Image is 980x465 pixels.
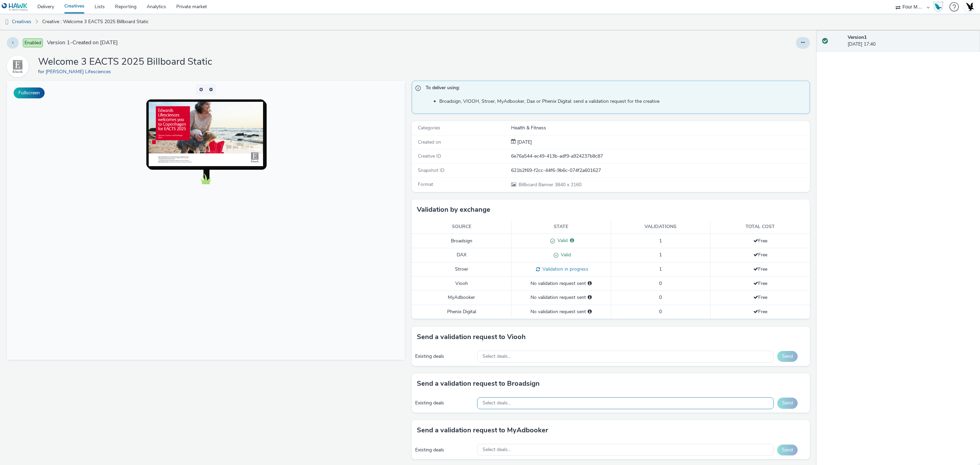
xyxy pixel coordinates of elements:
[753,308,767,315] span: Free
[515,294,607,301] div: No validation request sent
[439,98,806,105] li: Broadsign, VIOOH, Stroer, MyAdbooker, Dax or Phenix Digital: send a validation request for the cr...
[659,280,662,287] span: 0
[516,139,532,146] div: Creation 03 October 2025, 17:40
[3,19,10,26] img: dooh
[426,84,803,93] span: To deliver using:
[753,266,767,272] span: Free
[412,248,511,262] td: DAX
[848,34,867,41] strong: Version 1
[848,34,975,48] div: [DATE] 17:40
[8,57,28,76] img: Edwards Lifesciences
[47,39,118,47] span: Version 1 - Created on [DATE]
[511,167,809,174] div: 621b2f69-f2cc-44f6-9b6c-074f2a601627
[511,153,809,160] div: 6e76a544-ec49-413b-adf9-a924237b8c87
[511,220,611,234] th: State
[588,308,592,315] div: Please select a deal below and click on Send to send a validation request to Phenix Digital.
[777,351,798,362] button: Send
[38,68,46,75] span: for
[659,308,662,315] span: 0
[964,2,975,12] img: Account UK
[39,14,152,30] a: Creative : Welcome 3 EACTS 2025 Billboard Static
[418,139,441,145] span: Created on
[418,125,440,131] span: Categories
[777,445,798,455] button: Send
[558,252,571,258] span: Valid
[2,3,28,11] img: undefined Logo
[518,181,582,188] span: 3840 x 2160
[777,398,798,408] button: Send
[418,181,433,188] span: Format
[540,266,588,272] span: Validation in progress
[483,400,511,406] span: Select deals...
[933,1,946,12] a: Hawk Academy
[710,220,810,234] th: Total cost
[659,266,662,272] span: 1
[515,308,607,315] div: No validation request sent
[659,294,662,301] span: 0
[418,167,444,174] span: Snapshot ID
[142,21,256,85] img: Advertisement preview
[412,234,511,248] td: Broadsign
[46,68,114,75] a: [PERSON_NAME] Lifesciences
[753,252,767,258] span: Free
[588,294,592,301] div: Please select a deal below and click on Send to send a validation request to MyAdbooker.
[515,280,607,287] div: No validation request sent
[516,139,532,145] span: [DATE]
[659,238,662,244] span: 1
[753,280,767,287] span: Free
[753,238,767,244] span: Free
[412,276,511,290] td: Viooh
[611,220,710,234] th: Validations
[417,379,540,389] h3: Send a validation request to Broadsign
[483,447,511,453] span: Select deals...
[415,447,474,453] div: Existing deals
[412,220,511,234] th: Source
[418,153,441,159] span: Creative ID
[753,294,767,301] span: Free
[412,291,511,305] td: MyAdbooker
[519,181,555,188] span: Billboard Banner
[417,205,490,215] h3: Validation by exchange
[412,262,511,277] td: Stroer
[7,63,31,69] a: Edwards Lifesciences
[417,425,548,435] h3: Send a validation request to MyAdbooker
[659,252,662,258] span: 1
[933,1,943,12] img: Hawk Academy
[511,125,809,131] div: Health & Fitness
[415,400,474,406] div: Existing deals
[415,353,474,360] div: Existing deals
[483,354,511,359] span: Select deals...
[417,332,526,342] h3: Send a validation request to Viooh
[412,305,511,319] td: Phenix Digital
[14,87,45,98] button: Fullscreen
[23,38,43,47] span: Enabled
[38,55,212,68] h1: Welcome 3 EACTS 2025 Billboard Static
[588,280,592,287] div: Please select a deal below and click on Send to send a validation request to Viooh.
[555,237,568,244] span: Valid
